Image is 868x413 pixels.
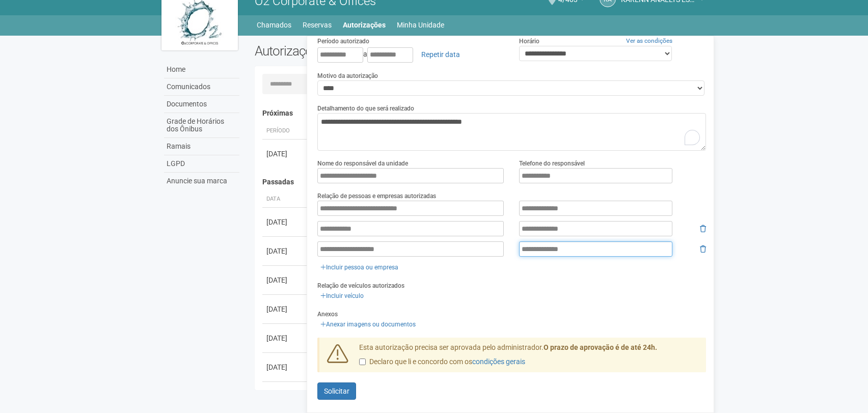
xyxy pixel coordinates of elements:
th: Período [262,123,308,140]
a: Incluir veículo [317,290,367,301]
label: Telefone do responsável [519,159,585,168]
a: Documentos [164,96,239,113]
div: [DATE] [266,304,304,314]
a: Home [164,61,239,78]
a: Ver as condições [626,37,672,44]
div: [DATE] [266,149,304,159]
h4: Passadas [262,178,699,186]
label: Declaro que li e concordo com os [359,357,525,367]
label: Motivo da autorização [317,71,378,80]
label: Detalhamento do que será realizado [317,104,414,113]
a: Incluir pessoa ou empresa [317,262,401,273]
textarea: To enrich screen reader interactions, please activate Accessibility in Grammarly extension settings [317,113,706,151]
label: Relação de veículos autorizados [317,281,404,290]
a: Reservas [303,18,332,32]
div: [DATE] [266,275,304,285]
strong: O prazo de aprovação é de até 24h. [544,343,657,351]
div: Esta autorização precisa ser aprovada pelo administrador. [351,343,706,372]
a: Ramais [164,138,239,155]
a: Anuncie sua marca [164,173,239,189]
label: Horário [519,37,539,46]
span: Solicitar [324,387,349,395]
div: [DATE] [266,333,304,343]
label: Relação de pessoas e empresas autorizadas [317,191,436,201]
i: Remover [700,245,706,253]
input: Declaro que li e concordo com oscondições gerais [359,359,366,365]
label: Período autorizado [317,37,369,46]
h2: Autorizações [255,43,473,59]
a: Chamados [257,18,291,32]
i: Remover [700,225,706,232]
a: Repetir data [415,46,467,63]
a: Minha Unidade [397,18,444,32]
a: Autorizações [343,18,386,32]
div: [DATE] [266,362,304,372]
a: LGPD [164,155,239,173]
a: Anexar imagens ou documentos [317,319,419,330]
div: a [317,46,504,63]
div: [DATE] [266,246,304,256]
button: Solicitar [317,382,356,400]
a: Comunicados [164,78,239,96]
div: [DATE] [266,217,304,227]
h4: Próximas [262,109,699,117]
label: Anexos [317,310,338,319]
a: condições gerais [472,357,525,366]
th: Data [262,191,308,208]
a: Grade de Horários dos Ônibus [164,113,239,138]
label: Nome do responsável da unidade [317,159,408,168]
